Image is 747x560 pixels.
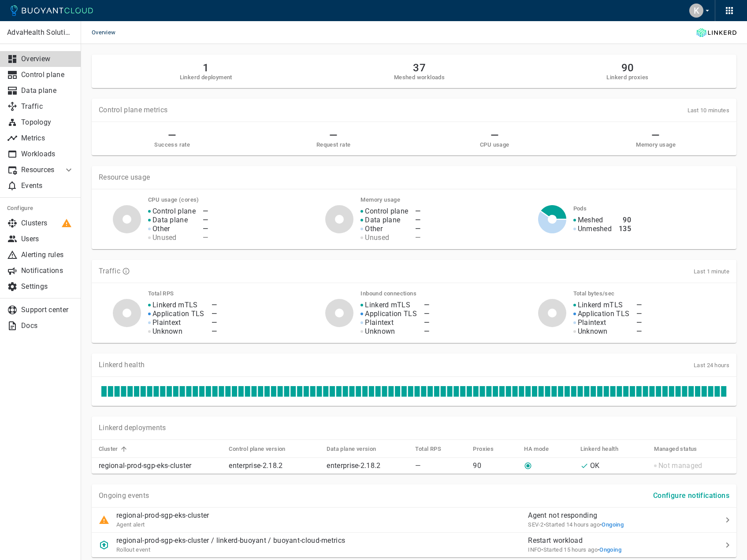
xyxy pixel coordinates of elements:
p: Unused [152,233,177,242]
h5: Linkerd proxies [606,74,648,81]
p: Plaintext [152,318,181,327]
span: Last 10 minutes [688,107,730,114]
p: — [415,461,466,470]
h4: — [636,309,642,318]
span: Wed, 27 Aug 2025 17:27:09 GMT+7 / Wed, 27 Aug 2025 10:27:09 UTC [541,546,597,553]
h4: — [212,327,217,336]
p: Plaintext [365,318,394,327]
h4: — [415,207,420,216]
p: Overview [21,55,74,63]
p: Restart workload [528,536,695,545]
p: Data plane [152,216,188,225]
p: Data plane [365,216,400,225]
p: AdvaHealth Solutions [7,28,74,37]
p: regional-prod-sgp-eks-cluster / linkerd-buoyant / buoyant-cloud-metrics [116,536,345,545]
span: Ongoing [599,546,621,553]
h2: 1 [180,62,232,74]
h4: Configure notifications [653,491,729,500]
h4: — [415,216,420,225]
p: Unknown [578,327,608,336]
h5: Success rate [154,141,190,148]
a: enterprise-2.18.2 [229,461,282,470]
h4: — [203,225,208,233]
p: regional-prod-sgp-eks-cluster [99,461,222,470]
h5: Request rate [316,141,351,148]
h2: — [168,129,176,141]
p: Traffic [99,267,120,276]
h4: — [203,216,208,225]
p: Resources [21,166,56,174]
h4: — [636,301,642,309]
a: Configure notifications [650,491,733,499]
p: Workloads [21,150,74,158]
p: Not managed [658,461,702,470]
div: K [689,4,703,18]
p: Other [152,225,170,233]
svg: TLS data is compiled from traffic seen by Linkerd proxies. RPS and TCP bytes reflect both inbound... [122,267,130,275]
h5: Managed status [654,446,697,453]
a: —Success rate [99,129,246,148]
p: Linkerd mTLS [365,301,410,309]
p: Control plane metrics [99,106,167,114]
p: regional-prod-sgp-eks-cluster [116,511,209,520]
p: Plaintext [578,318,606,327]
h5: Configure [7,205,74,212]
h4: — [424,301,429,309]
relative-time: 15 hours ago [564,546,598,553]
h4: — [203,207,208,216]
h4: — [212,309,217,318]
h2: — [491,129,499,141]
span: SEV-2 [528,521,544,528]
p: Other [365,225,383,233]
h5: Proxies [473,446,494,453]
p: Linkerd mTLS [152,301,198,309]
p: Application TLS [365,309,417,318]
span: Proxies [473,445,505,453]
p: Topology [21,118,74,127]
h5: Data plane version [327,446,376,453]
h5: CPU usage [480,141,509,148]
p: Unmeshed [578,225,612,233]
h4: — [212,318,217,327]
relative-time: 14 hours ago [566,521,600,528]
span: Control plane version [229,445,297,453]
h5: Linkerd health [580,446,619,453]
p: Application TLS [578,309,630,318]
p: 90 [473,461,517,470]
p: OK [590,461,600,470]
p: Linkerd health [99,361,145,369]
span: HA mode [524,445,560,453]
p: Alerting rules [21,251,74,259]
p: Settings [21,282,74,291]
p: Metrics [21,134,74,143]
p: Resource usage [99,173,729,182]
h4: — [636,318,642,327]
p: Linkerd mTLS [578,301,623,309]
h5: Cluster [99,446,118,453]
p: Control plane [365,207,408,216]
p: Meshed [578,216,603,225]
h5: HA mode [524,446,549,453]
h4: — [203,233,208,242]
p: Traffic [21,102,74,111]
p: Application TLS [152,309,204,318]
h4: — [636,327,642,336]
p: Support center [21,306,74,314]
a: enterprise-2.18.2 [327,461,380,470]
span: INFO [528,546,541,553]
h2: — [329,129,338,141]
a: —Request rate [260,129,407,148]
p: Unused [365,233,389,242]
p: Data plane [21,86,74,95]
h4: 135 [619,225,631,233]
span: Total RPS [415,445,453,453]
h2: 37 [394,62,445,74]
h4: — [424,327,429,336]
h4: — [424,318,429,327]
p: Agent not responding [528,511,695,520]
h2: 90 [606,62,648,74]
p: Linkerd deployments [99,424,166,432]
span: Managed status [654,445,709,453]
a: —Memory usage [582,129,729,148]
span: Last 1 minute [694,268,729,275]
